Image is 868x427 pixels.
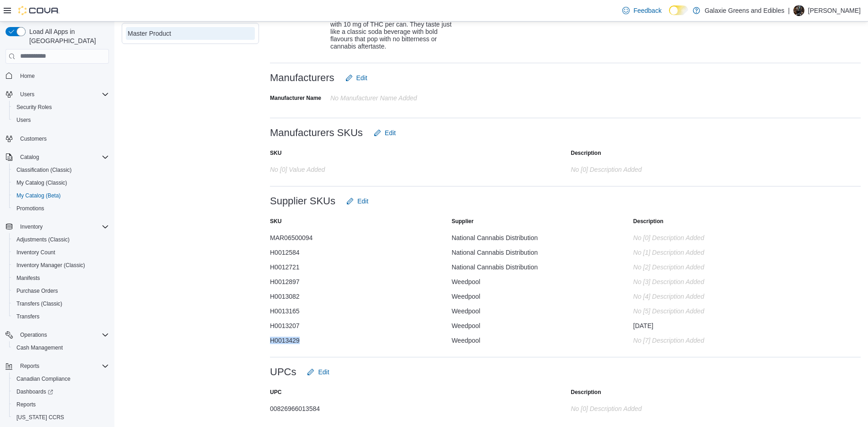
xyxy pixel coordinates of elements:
[16,329,51,340] button: Operations
[342,69,371,87] button: Edit
[827,318,838,329] button: Add row
[13,273,109,284] span: Manifests
[16,388,53,395] span: Dashboards
[16,70,109,82] span: Home
[2,360,113,372] button: Reports
[16,236,70,243] span: Adjustments (Classic)
[13,399,109,410] span: Reports
[571,149,601,157] label: Description
[16,344,63,351] span: Cash Management
[2,69,113,82] button: Home
[16,133,50,144] a: Customers
[270,318,441,329] div: H0013207
[633,245,816,256] div: No [1] description added
[16,375,70,383] span: Canadian Compliance
[16,89,38,100] button: Users
[13,177,109,188] span: My Catalog (Classic)
[788,5,790,16] p: |
[633,6,661,15] span: Feedback
[9,176,113,189] button: My Catalog (Classic)
[13,386,57,397] a: Dashboards
[452,245,622,256] div: National Cannabis Distribution
[13,247,59,258] a: Inventory Count
[9,411,113,424] button: [US_STATE] CCRS
[357,197,368,206] span: Edit
[13,298,109,309] span: Transfers (Classic)
[633,218,663,225] label: Description
[13,311,43,322] a: Transfers
[2,132,113,145] button: Customers
[633,289,816,300] div: No [4] description added
[20,72,35,80] span: Home
[270,245,441,256] div: H0012584
[13,247,109,258] span: Inventory Count
[13,234,73,245] a: Adjustments (Classic)
[13,386,109,397] span: Dashboards
[20,331,47,339] span: Operations
[13,203,48,214] a: Promotions
[20,362,39,370] span: Reports
[13,190,109,201] span: My Catalog (Beta)
[330,10,453,50] div: [PERSON_NAME] beverages are infused with 10 mg of THC per can. They taste just like a classic sod...
[16,221,109,232] span: Inventory
[13,412,109,423] span: Washington CCRS
[270,149,281,157] label: SKU
[452,333,622,344] div: Weedpool
[16,287,58,295] span: Purchase Orders
[385,128,396,137] span: Edit
[827,333,838,344] button: Add row
[16,300,62,307] span: Transfers (Classic)
[370,124,399,142] button: Edit
[619,1,665,20] a: Feedback
[13,102,55,113] a: Security Roles
[270,196,335,207] h3: Supplier SKUs
[270,304,441,315] div: H0013165
[633,274,816,285] div: No [3] description added
[16,414,64,421] span: [US_STATE] CCRS
[9,372,113,385] button: Canadian Compliance
[16,133,109,144] span: Customers
[270,289,441,300] div: H0013082
[13,373,74,384] a: Canadian Compliance
[827,304,838,315] button: Add row
[16,166,72,174] span: Classification (Classic)
[2,220,113,233] button: Inventory
[18,6,59,15] img: Cova
[16,313,39,320] span: Transfers
[9,202,113,215] button: Promotions
[9,398,113,411] button: Reports
[13,190,65,201] a: My Catalog (Beta)
[270,218,281,225] label: SKU
[16,329,109,340] span: Operations
[16,262,85,269] span: Inventory Manager (Classic)
[318,367,329,377] span: Edit
[16,179,67,186] span: My Catalog (Classic)
[16,152,43,163] button: Catalog
[13,311,109,322] span: Transfers
[827,245,838,256] button: Add row
[16,89,109,100] span: Users
[452,318,622,329] div: Weedpool
[13,115,109,126] span: Users
[16,116,31,124] span: Users
[2,151,113,164] button: Catalog
[13,203,109,214] span: Promotions
[827,230,838,241] button: Add row
[270,401,453,412] div: 00826966013584
[128,29,253,38] div: Master Product
[16,361,43,372] button: Reports
[827,289,838,300] button: Add row
[13,285,109,296] span: Purchase Orders
[270,162,453,173] div: No [0] value added
[16,221,46,232] button: Inventory
[16,401,36,408] span: Reports
[26,27,109,45] span: Load All Apps in [GEOGRAPHIC_DATA]
[270,389,281,396] label: UPC
[452,304,622,315] div: Weedpool
[633,318,816,329] div: [DATE]
[20,153,39,161] span: Catalog
[571,401,754,412] div: No [0] description added
[20,91,34,98] span: Users
[13,412,68,423] a: [US_STATE] CCRS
